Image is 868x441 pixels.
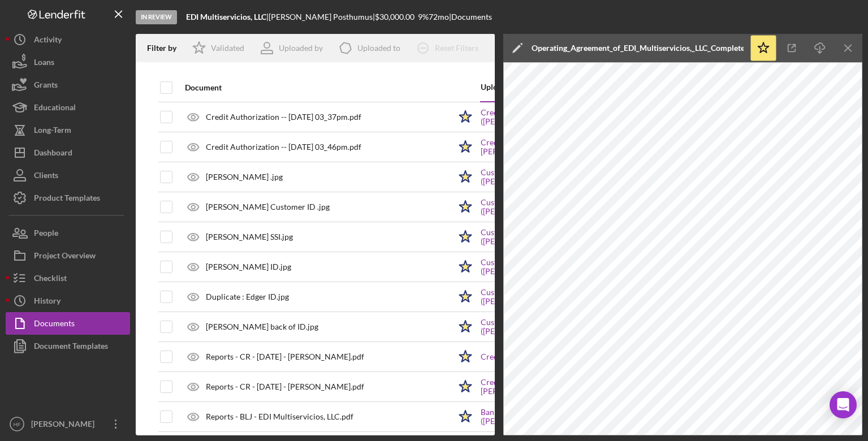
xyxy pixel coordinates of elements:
button: Grants [6,73,130,96]
button: Loans [6,51,130,73]
div: In Review [136,10,177,24]
div: [PERSON_NAME] Posthumus | [269,12,375,21]
div: Document Templates [34,335,108,360]
button: Documents [6,312,130,335]
button: Educational [6,96,130,119]
div: $30,000.00 [375,12,418,21]
div: Checklist [34,267,67,292]
div: 72 mo [429,12,449,21]
button: HF[PERSON_NAME] [6,413,130,435]
div: Credit Authorization -- [DATE] 03_37pm.pdf [206,113,361,122]
button: Document Templates [6,335,130,357]
div: [PERSON_NAME] Customer ID .jpg [206,202,330,211]
button: Reset Filters [409,37,490,59]
div: Duplicate : Edger ID.jpg [206,292,289,301]
div: Grants [34,73,58,99]
div: Validated [211,44,244,53]
a: Customer Identification ([PERSON_NAME] [PERSON_NAME]) [481,258,622,276]
a: Customer Identification ([PERSON_NAME]) [481,168,622,186]
button: People [6,222,130,244]
div: Documents [34,312,75,338]
div: People [34,222,58,247]
div: Dashboard [34,141,72,167]
div: Open Intercom Messenger [830,391,857,418]
div: History [34,289,61,315]
a: Credit Authorization ([PERSON_NAME] [PERSON_NAME]) [481,138,622,156]
div: Uploaded to [357,44,400,53]
a: Customer Identification ([PERSON_NAME] [PERSON_NAME]) [481,228,622,246]
div: Reports - CR - [DATE] - [PERSON_NAME].pdf [206,382,364,391]
a: Credit Report ([PERSON_NAME]) [481,352,598,361]
div: Long-Term [34,119,71,144]
div: Uploaded to [481,83,551,92]
div: Reports - BLJ - EDI Multiservicios, LLC.pdf [206,412,353,421]
text: HF [14,421,21,427]
div: [PERSON_NAME] SSI.jpg [206,232,293,241]
div: Loans [34,51,54,76]
a: Customer Identification ([PERSON_NAME]) [481,198,622,216]
div: Activity [34,28,62,54]
div: 9 % [418,12,429,21]
div: Educational [34,96,76,122]
div: Uploaded by [279,44,323,53]
button: Clients [6,164,130,187]
button: History [6,289,130,312]
div: Clients [34,164,58,189]
b: EDI Multiservicios, LLC [186,12,266,21]
button: Product Templates [6,187,130,209]
div: [PERSON_NAME] ID.jpg [206,262,291,271]
button: Long-Term [6,119,130,141]
div: Document [185,83,450,92]
button: Project Overview [6,244,130,267]
div: | Documents [449,12,492,21]
a: Credit Report ([PERSON_NAME] [PERSON_NAME]) [481,378,622,396]
div: Credit Authorization -- [DATE] 03_46pm.pdf [206,142,361,152]
button: Activity [6,28,130,51]
button: Checklist [6,267,130,289]
div: [PERSON_NAME] back of ID.jpg [206,322,318,331]
div: [PERSON_NAME] [28,413,102,438]
div: Filter by [147,44,185,53]
button: Dashboard [6,141,130,164]
div: Product Templates [34,187,100,212]
div: Reports - CR - [DATE] - [PERSON_NAME].pdf [206,352,364,361]
a: Bankruptcies, Liens and Judgments ([PERSON_NAME]) [481,408,622,426]
div: Project Overview [34,244,96,270]
div: [PERSON_NAME] .jpg [206,172,283,181]
div: Operating_Agreement_of_EDI_Multiservicios,_LLC_Completed.pdf [532,44,744,53]
a: Customer Identification ([PERSON_NAME] [PERSON_NAME]) [481,318,622,336]
div: | [186,12,269,21]
a: Credit Authorization ([PERSON_NAME]) [481,108,622,126]
div: Reset Filters [435,37,478,59]
a: Customer Identification ([PERSON_NAME] [PERSON_NAME]) [481,288,622,306]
